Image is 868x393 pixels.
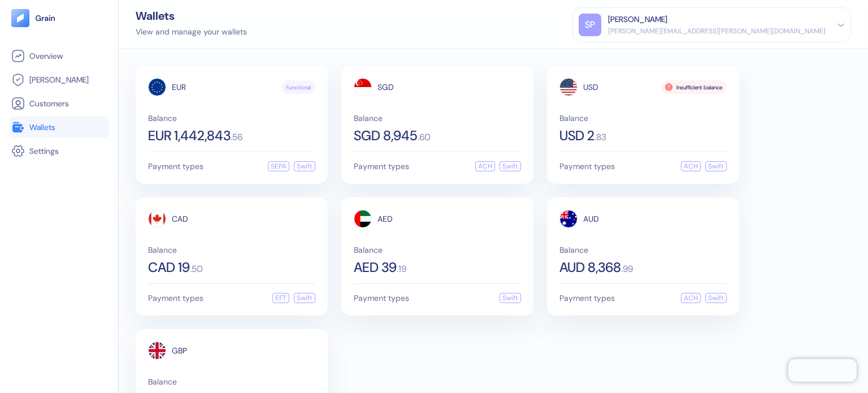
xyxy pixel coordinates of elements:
span: Balance [559,114,727,122]
span: Balance [148,378,315,386]
span: . 19 [397,265,406,274]
div: SP [579,14,601,36]
span: . 60 [418,133,431,142]
a: Settings [11,144,107,158]
div: ACH [681,161,701,171]
div: Swift [705,161,727,171]
div: Swift [705,293,727,303]
div: Wallets [136,10,247,21]
span: Balance [354,114,521,122]
span: AED 39 [354,261,397,274]
iframe: Chatra live chat [788,359,857,382]
div: SEPA [268,161,289,171]
img: logo [35,14,56,22]
span: . 50 [190,265,203,274]
span: Functional [286,83,311,92]
span: . 56 [231,133,242,142]
img: logo-tablet-V2.svg [11,9,29,27]
span: Settings [29,145,59,157]
span: Balance [354,246,521,254]
span: CAD [172,215,188,223]
a: Overview [11,49,107,63]
span: Payment types [559,294,615,302]
span: Payment types [559,162,615,170]
span: . 83 [594,133,606,142]
span: GBP [172,347,187,355]
span: EUR [172,83,186,91]
span: Payment types [148,162,203,170]
span: SGD [377,83,394,91]
span: . 99 [621,265,633,274]
a: Customers [11,97,107,110]
span: Balance [148,246,315,254]
span: EUR 1,442,843 [148,129,231,142]
span: AED [377,215,393,223]
div: Insufficient balance [662,80,727,94]
div: Swift [500,293,521,303]
span: Balance [559,246,727,254]
span: Customers [29,98,69,109]
div: ACH [681,293,701,303]
div: ACH [475,161,495,171]
span: USD 2 [559,129,594,142]
span: Payment types [354,294,409,302]
span: Wallets [29,122,55,133]
div: Swift [294,161,315,171]
a: [PERSON_NAME] [11,73,107,87]
span: USD [583,83,598,91]
div: Swift [294,293,315,303]
div: [PERSON_NAME] [608,14,667,25]
div: EFT [272,293,289,303]
div: Swift [500,161,521,171]
div: View and manage your wallets [136,26,247,38]
span: [PERSON_NAME] [29,74,89,85]
span: Overview [29,50,63,62]
span: SGD 8,945 [354,129,418,142]
span: Payment types [354,162,409,170]
span: Balance [148,114,315,122]
a: Wallets [11,120,107,134]
span: CAD 19 [148,261,190,274]
span: AUD [583,215,599,223]
div: [PERSON_NAME][EMAIL_ADDRESS][PERSON_NAME][DOMAIN_NAME] [608,26,826,36]
span: Payment types [148,294,203,302]
span: AUD 8,368 [559,261,621,274]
